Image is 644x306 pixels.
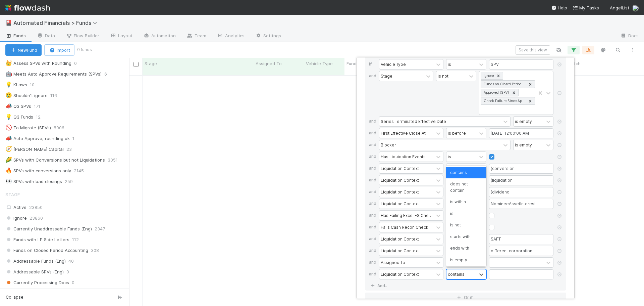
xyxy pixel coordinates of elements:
div: Has Failing Excel FS Checks Excluding Rounding Tolerance [381,212,432,218]
div: and [369,269,379,281]
div: contains [446,167,486,178]
div: and [369,116,379,128]
div: Liquidation Context [381,201,419,207]
div: Vehicle Type [381,61,406,67]
div: and [369,210,379,222]
div: ends with [446,243,486,254]
div: is empty [515,142,532,148]
div: Stage [381,73,392,79]
div: Liquidation Context [381,271,419,277]
div: and [369,246,379,257]
div: Liquidation Context [381,189,419,195]
div: is empty [446,254,486,266]
div: and [369,222,379,234]
div: is [448,154,451,160]
div: and [369,199,379,210]
div: First Effective Close At [381,130,426,136]
div: and [369,187,379,199]
div: is not empty [446,266,486,277]
div: and [369,175,379,187]
div: is not [438,73,448,79]
div: and [369,234,379,246]
div: is empty [515,118,532,124]
div: is before [448,130,466,136]
div: and [369,151,379,163]
div: is [446,208,486,219]
div: If [369,59,379,71]
div: Series Terminated Effective Date [381,118,446,124]
div: and [369,257,379,269]
div: is within [446,196,486,208]
div: Assigned To [381,259,405,265]
div: is [448,61,451,67]
div: Liquidation Context [381,248,419,254]
div: Funds on Closed Period Accounting [482,81,527,88]
div: Fails Cash Recon Check [381,224,428,230]
div: Liquidation Context [381,165,419,171]
button: Or if... [365,293,566,302]
div: Liquidation Context [381,177,419,183]
div: and [369,128,379,140]
div: Ignore [482,72,495,79]
div: and [369,163,379,175]
div: Has Liquidation Events [381,154,426,160]
div: and [369,71,379,116]
div: starts with [446,231,486,243]
div: contains [448,271,465,277]
div: and [369,140,379,151]
div: does not contain [446,178,486,196]
a: And.. [369,281,390,291]
div: Approved (SPV) [482,89,510,96]
div: is not [446,219,486,231]
div: Check Failure Since Approved (SPV) [482,97,527,104]
div: Liquidation Context [381,236,419,242]
div: Blocker [381,142,396,148]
